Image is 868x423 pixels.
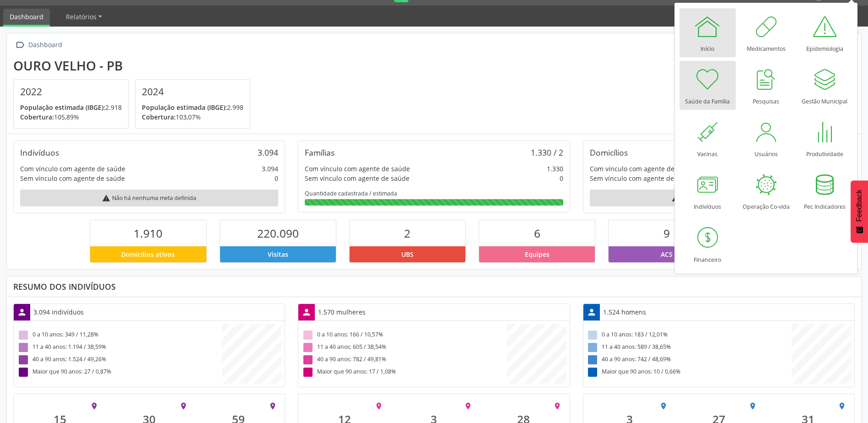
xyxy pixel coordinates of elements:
[258,147,278,157] div: 3.094
[302,354,507,366] div: 40 a 90 anos: 782 / 49,81%
[257,226,299,241] span: 220.090
[121,249,175,259] span: Domicílios ativos
[3,9,50,27] a: Dashboard
[838,402,846,410] i: place
[13,282,855,292] div: Resumo dos indivíduos
[13,38,27,52] i: 
[20,174,125,183] div: Sem vínculo com agente de saúde
[679,114,736,163] a: Vacinas
[587,329,792,342] div: 0 a 10 anos: 183 / 12,01%
[738,114,794,163] a: Usuários
[134,226,162,241] span: 1.910
[738,8,794,57] a: Medicamentos
[305,190,563,197] div: Quantidade cadastrada / estimada
[20,103,122,112] p: 2.918
[404,226,410,241] span: 2
[90,402,98,410] i: place
[663,226,670,241] span: 9
[142,113,176,121] span: Cobertura:
[672,194,680,202] i: warning
[20,190,278,206] div: Não há nenhuma meta definida
[179,402,188,410] i: place
[275,174,278,183] div: 0
[302,307,312,317] i: person
[587,307,597,317] i: person
[679,8,736,57] a: Início
[590,174,695,183] div: Sem vínculo com agente de saúde
[17,307,27,317] i: person
[590,164,695,174] div: Com vínculo com agente de saúde
[590,147,628,157] div: Domicílios
[305,174,410,183] div: Sem vínculo com agente de saúde
[401,249,414,259] span: UBS
[305,147,334,157] div: Famílias
[20,147,59,157] div: Indivíduos
[20,113,54,121] span: Cobertura:
[738,61,794,110] a: Pesquisas
[534,226,540,241] span: 6
[30,304,87,320] div: 3.094 indivíduos
[587,366,792,379] div: Maior que 90 anos: 10 / 0,66%
[797,61,853,110] a: Gestão Municipal
[59,9,108,25] a: Relatórios
[464,402,472,410] i: place
[525,249,550,259] span: Equipes
[13,38,64,52] a:  Dashboard
[142,86,243,98] h4: 2024
[305,164,410,174] div: Com vínculo com agente de saúde
[268,249,288,259] span: Visitas
[600,304,649,320] div: 1.524 homens
[20,112,122,122] p: 105,89%
[102,194,110,202] i: warning
[315,304,369,320] div: 1.570 mulheres
[302,342,507,354] div: 11 a 40 anos: 605 / 38,54%
[587,342,792,354] div: 11 a 40 anos: 589 / 38,65%
[269,402,277,410] i: place
[27,38,64,52] div: Dashboard
[66,12,97,21] span: Relatórios
[547,164,563,174] div: 1.330
[531,147,563,157] div: 1.330 / 2
[797,8,853,57] a: Epidemiologia
[797,114,853,163] a: Produtividade
[142,103,243,112] p: 2.998
[587,354,792,366] div: 40 a 90 anos: 742 / 48,69%
[659,402,668,410] i: place
[13,58,257,73] div: Ouro Velho - PB
[797,166,853,215] a: Pec Indicadores
[560,174,563,183] div: 0
[17,329,222,342] div: 0 a 10 anos: 349 / 11,28%
[855,190,863,222] span: Feedback
[375,402,383,410] i: place
[17,354,222,366] div: 40 a 90 anos: 1.524 / 49,26%
[142,103,227,112] span: População estimada (IBGE):
[590,190,848,206] div: Não há nenhuma meta definida
[749,402,757,410] i: place
[553,402,561,410] i: place
[679,166,736,215] a: Indivíduos
[679,219,736,268] a: Financeiro
[20,103,105,112] span: População estimada (IBGE):
[302,329,507,342] div: 0 a 10 anos: 166 / 10,57%
[20,86,122,98] h4: 2022
[738,166,794,215] a: Operação Co-vida
[17,342,222,354] div: 11 a 40 anos: 1.194 / 38,59%
[142,112,243,122] p: 103,07%
[262,164,278,174] div: 3.094
[851,180,868,243] button: Feedback - Mostrar pesquisa
[661,249,673,259] span: ACS
[20,164,125,174] div: Com vínculo com agente de saúde
[679,61,736,110] a: Saúde da Família
[302,366,507,379] div: Maior que 90 anos: 17 / 1,08%
[17,366,222,379] div: Maior que 90 anos: 27 / 0,87%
